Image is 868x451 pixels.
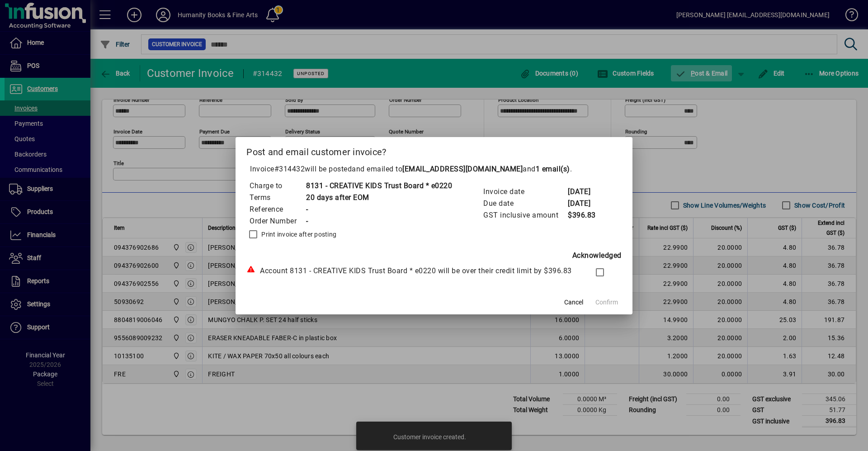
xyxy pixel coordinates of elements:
[567,186,604,198] td: [DATE]
[249,180,306,192] td: Charge to
[249,204,306,215] td: Reference
[306,180,452,192] td: 8131 - CREATIVE KIDS Trust Board * e0220
[402,165,523,173] b: [EMAIL_ADDRESS][DOMAIN_NAME]
[249,215,306,227] td: Order Number
[259,230,336,239] label: Print invoice after posting
[536,165,570,173] b: 1 email(s)
[559,294,588,311] button: Cancel
[306,192,452,204] td: 20 days after EOM
[564,298,583,307] span: Cancel
[523,165,570,173] span: and
[483,186,567,198] td: Invoice date
[306,215,452,227] td: -
[249,192,306,204] td: Terms
[483,209,567,221] td: GST inclusive amount
[274,165,305,173] span: #314432
[352,165,570,173] span: and emailed to
[236,137,632,163] h2: Post and email customer invoice?
[246,164,622,175] p: Invoice will be posted .
[567,198,604,209] td: [DATE]
[246,250,622,261] div: Acknowledged
[306,204,452,215] td: -
[567,209,604,221] td: $396.83
[246,266,577,276] div: Account 8131 - CREATIVE KIDS Trust Board * e0220 will be over their credit limit by $396.83
[483,198,567,209] td: Due date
